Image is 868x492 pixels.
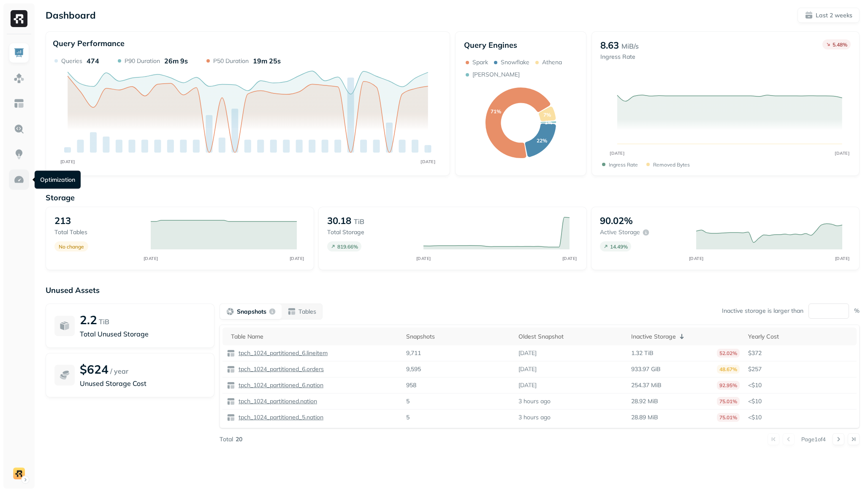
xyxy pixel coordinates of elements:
[833,41,847,48] p: 5.48 %
[600,215,633,227] p: 90.02%
[748,333,852,341] div: Yearly Cost
[231,333,398,341] div: Table Name
[472,58,488,66] p: Spark
[406,397,410,405] p: 5
[327,215,351,227] p: 30.18
[227,413,235,422] img: table
[501,58,529,66] p: Snowflake
[406,413,410,421] p: 5
[801,435,826,443] p: Page 1 of 4
[46,285,860,295] p: Unused Assets
[406,381,416,389] p: 958
[110,366,128,376] p: / year
[748,381,852,389] p: <$10
[518,333,623,341] div: Oldest Snapshot
[327,228,415,236] p: Total storage
[621,41,639,51] p: MiB/s
[54,215,71,227] p: 213
[213,57,249,65] p: P50 Duration
[631,333,676,341] p: Inactive Storage
[631,349,654,357] p: 1.32 TiB
[562,256,577,261] tspan: [DATE]
[227,381,235,390] img: table
[600,53,639,61] p: Ingress Rate
[543,112,551,118] text: 7%
[61,57,82,65] p: Queries
[14,174,24,185] img: Optimization
[722,307,803,315] p: Inactive storage is larger than
[600,228,640,236] p: Active storage
[689,256,703,261] tspan: [DATE]
[99,317,109,327] p: TiB
[631,381,662,389] p: 254.37 MiB
[631,413,658,421] p: 28.89 MiB
[748,397,852,405] p: <$10
[717,349,740,358] p: 52.02%
[491,108,501,115] text: 71%
[220,435,233,443] p: Total
[610,243,628,250] p: 14.49 %
[87,57,99,65] p: 474
[748,349,852,357] p: $372
[14,149,24,160] img: Insights
[235,349,328,357] a: tpch_1024_partitioned_6.lineitem
[237,413,323,421] p: tpch_1024_partitioned_5.nation
[59,243,84,250] p: No change
[717,413,740,422] p: 75.01%
[35,171,81,189] div: Optimization
[631,397,658,405] p: 28.92 MiB
[406,365,421,373] p: 9,595
[227,349,235,358] img: table
[518,413,551,421] p: 3 hours ago
[14,98,24,109] img: Asset Explorer
[406,333,510,341] div: Snapshots
[125,57,160,65] p: P90 Duration
[610,150,625,156] tspan: [DATE]
[518,381,537,389] p: [DATE]
[298,308,316,316] p: Tables
[237,365,324,373] p: tpch_1024_partitioned_6.orders
[717,397,740,406] p: 75.01%
[406,349,421,357] p: 9,711
[748,413,852,421] p: <$10
[46,9,96,21] p: Dashboard
[227,365,235,374] img: table
[748,365,852,373] p: $257
[420,159,435,164] tspan: [DATE]
[80,329,206,339] p: Total Unused Storage
[54,228,142,236] p: Total tables
[653,161,690,168] p: Removed bytes
[472,71,520,79] p: [PERSON_NAME]
[518,365,537,373] p: [DATE]
[545,119,552,126] text: 1%
[816,11,852,19] p: Last 2 weeks
[235,381,323,389] a: tpch_1024_partitioned_6.nation
[416,256,431,261] tspan: [DATE]
[237,381,323,389] p: tpch_1024_partitioned_6.nation
[14,47,24,58] img: Dashboard
[854,307,860,315] p: %
[289,256,304,261] tspan: [DATE]
[235,397,317,405] a: tpch_1024_partitioned.nation
[53,38,125,48] p: Query Performance
[235,365,324,373] a: tpch_1024_partitioned_6.orders
[542,58,562,66] p: Athena
[717,365,740,374] p: 48.67%
[237,308,266,316] p: Snapshots
[80,362,108,377] p: $624
[60,159,75,164] tspan: [DATE]
[717,381,740,390] p: 92.95%
[354,216,364,227] p: TiB
[835,150,850,156] tspan: [DATE]
[235,413,323,421] a: tpch_1024_partitioned_5.nation
[46,193,860,202] p: Storage
[164,57,188,65] p: 26m 9s
[609,161,638,168] p: Ingress Rate
[518,349,537,357] p: [DATE]
[143,256,158,261] tspan: [DATE]
[518,397,551,405] p: 3 hours ago
[237,397,317,405] p: tpch_1024_partitioned.nation
[80,378,206,388] p: Unused Storage Cost
[236,435,242,443] p: 20
[80,312,97,327] p: 2.2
